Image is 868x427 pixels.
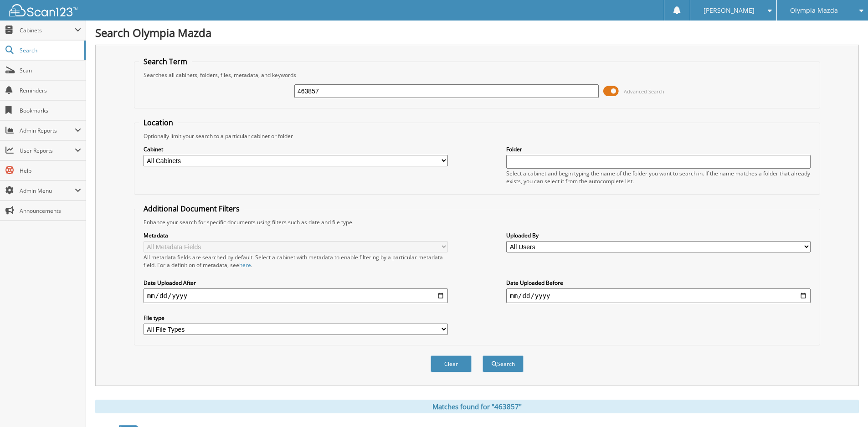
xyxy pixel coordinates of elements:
[20,127,75,134] span: Admin Reports
[506,232,811,239] label: Uploaded By
[95,25,859,40] h1: Search Olympia Mazda
[9,4,77,16] img: scan123-logo-white.svg
[20,187,75,195] span: Admin Menu
[790,8,838,13] span: Olympia Mazda
[704,8,755,13] span: [PERSON_NAME]
[144,253,448,269] div: All metadata fields are searched by default. Select a cabinet with metadata to enable filtering b...
[506,279,811,287] label: Date Uploaded Before
[139,118,178,128] legend: Location
[139,71,815,79] div: Searches all cabinets, folders, files, metadata, and keywords
[20,167,81,175] span: Help
[144,279,448,287] label: Date Uploaded After
[624,88,664,95] span: Advanced Search
[506,288,811,303] input: end
[20,207,81,215] span: Announcements
[144,314,448,322] label: File type
[20,147,75,154] span: User Reports
[139,218,815,226] div: Enhance your search for specific documents using filters such as date and file type.
[20,87,81,94] span: Reminders
[239,261,251,269] a: here
[20,26,75,34] span: Cabinets
[431,355,472,372] button: Clear
[95,400,859,413] div: Matches found for "463857"
[20,67,81,74] span: Scan
[506,170,811,185] div: Select a cabinet and begin typing the name of the folder you want to search in. If the name match...
[144,145,448,153] label: Cabinet
[139,132,815,140] div: Optionally limit your search to a particular cabinet or folder
[144,232,448,239] label: Metadata
[20,107,81,114] span: Bookmarks
[144,288,448,303] input: start
[20,46,80,54] span: Search
[506,145,811,153] label: Folder
[483,355,524,372] button: Search
[139,204,244,214] legend: Additional Document Filters
[139,57,192,67] legend: Search Term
